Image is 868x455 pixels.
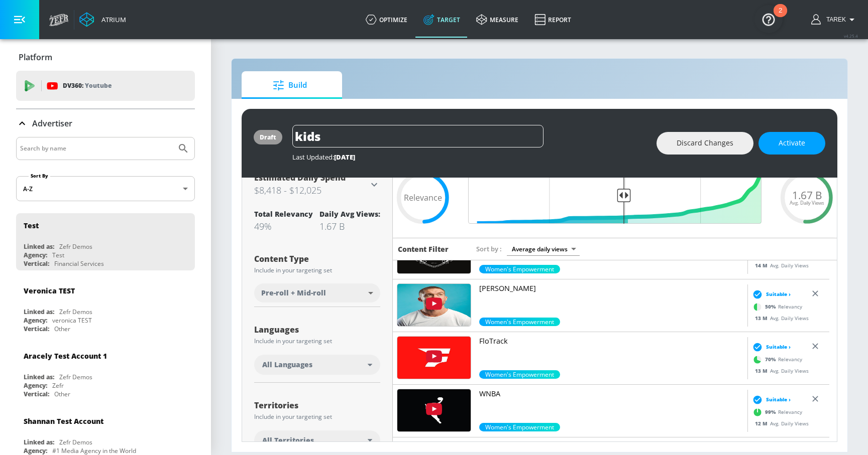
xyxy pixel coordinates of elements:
div: Territories [254,401,380,409]
a: [PERSON_NAME] Grad [479,231,743,265]
div: Relevancy [750,299,802,314]
button: Open Resource Center, 2 new notifications [754,5,783,33]
span: login as: tarek.rabbani@zefr.com [822,16,846,23]
a: WNBA [479,389,743,423]
div: Include in your targeting set [254,267,380,273]
div: Other [54,325,70,333]
p: Advertiser [32,118,72,129]
span: 12 M [755,419,770,426]
a: [PERSON_NAME] [479,283,743,318]
span: Pre-roll + Mid-roll [261,288,326,298]
div: Atrium [97,15,126,24]
div: Zefr Demos [59,308,92,316]
button: Activate [758,132,825,155]
div: Vertical: [24,259,49,268]
button: Tarek [811,14,858,26]
div: A-Z [16,176,195,201]
p: [PERSON_NAME] [479,283,743,293]
span: Avg. Daily Views [790,201,824,206]
input: Final Threshold [463,172,767,224]
input: Search by name [20,142,172,155]
div: Zefr Demos [59,438,92,446]
span: Discard Changes [677,137,733,149]
div: Relevancy [750,404,802,419]
span: Women's Empowerment [479,370,560,379]
span: 99 % [765,408,778,416]
span: Build [252,73,328,97]
div: Avg. Daily Views [750,314,809,322]
div: Veronica TESTLinked as:Zefr DemosAgency:veronica TESTVertical:Other [16,278,195,336]
div: Relevancy [750,352,802,367]
div: Total Relevancy [254,209,313,219]
div: Daily Avg Views: [319,209,380,219]
div: Include in your targeting set [254,338,380,344]
div: Avg. Daily Views [750,261,809,269]
div: TestLinked as:Zefr DemosAgency:TestVertical:Financial Services [16,213,195,270]
div: 70.0% [479,370,560,379]
div: Financial Services [54,259,104,268]
span: 14 M [755,261,770,268]
div: Aracely Test Account 1 [24,351,107,361]
a: optimize [358,2,415,38]
p: Platform [19,52,52,63]
div: 50.0% [479,318,560,326]
div: 49% [254,220,313,232]
div: Linked as: [24,242,54,251]
div: Avg. Daily Views [750,419,809,427]
div: Zefr [52,381,64,390]
h6: Content Filter [398,244,449,254]
div: Agency: [24,316,47,325]
div: Estimated Daily Spend$8,418 - $12,025 [254,172,380,197]
div: Test [52,251,64,259]
img: UUSlnnbG3ZBV5J-MBs89e7Zg [397,231,471,273]
span: Women's Empowerment [479,265,560,273]
div: Linked as: [24,438,54,446]
div: 2 [779,11,782,24]
div: Aracely Test Account 1Linked as:Zefr DemosAgency:ZefrVertical:Other [16,344,195,401]
span: Women's Empowerment [479,423,560,431]
div: Include in your targeting set [254,414,380,420]
div: veronica TEST [52,316,92,325]
div: Last Updated: [292,153,646,162]
span: Suitable › [766,343,791,351]
img: UUO9a_ryN_l7DIDS-VIt-zmw [397,389,471,431]
span: All Territories [262,435,314,445]
span: 50 % [765,303,778,311]
div: Agency: [24,381,47,390]
div: 1.67 B [319,220,380,232]
p: FloTrack [479,336,743,346]
button: Discard Changes [657,132,753,155]
p: WNBA [479,389,743,399]
a: FloTrack [479,336,743,370]
a: Atrium [79,12,126,27]
span: Relevance [404,194,442,202]
div: 99.0% [479,423,560,431]
div: #1 Media Agency in the World [52,446,136,455]
label: Sort By [29,173,50,179]
p: DV360: [63,80,112,91]
span: v 4.25.4 [844,33,858,39]
div: Suitable › [750,342,791,352]
h3: $8,418 - $12,025 [254,183,368,197]
div: Suitable › [750,289,791,299]
div: Veronica TEST [24,286,75,295]
span: 13 M [755,314,770,321]
div: Avg. Daily Views [750,367,809,374]
div: Content Type [254,255,380,263]
a: measure [468,2,526,38]
span: Suitable › [766,396,791,403]
img: UUIaH-gZIVC432YRjNVvnyCA [397,284,471,326]
div: Average daily views [507,242,580,256]
div: draft [260,133,276,141]
p: Youtube [85,80,112,91]
span: Estimated Daily Spend [254,172,346,183]
div: 70.0% [479,265,560,273]
div: Agency: [24,446,47,455]
span: Suitable › [766,290,791,298]
span: 1.67 B [792,190,822,201]
div: All Territories [254,430,380,450]
div: Platform [16,43,195,71]
div: Shannan Test Account [24,416,103,426]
